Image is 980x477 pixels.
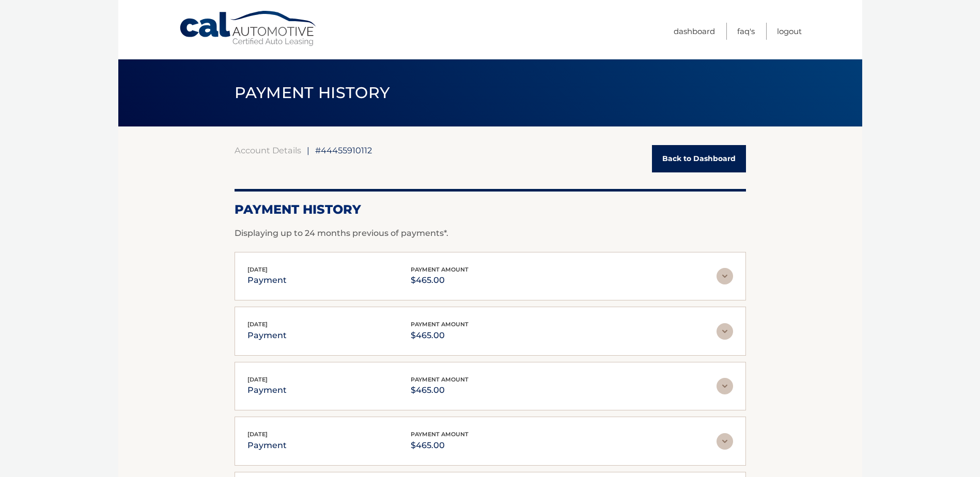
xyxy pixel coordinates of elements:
a: Logout [777,23,802,40]
p: $465.00 [411,328,469,343]
span: [DATE] [247,321,268,328]
p: $465.00 [411,383,469,397]
span: PAYMENT HISTORY [235,83,390,102]
span: payment amount [411,376,469,383]
h2: Payment History [235,202,746,217]
img: accordion-rest.svg [717,323,733,340]
p: payment [247,438,287,453]
p: payment [247,273,287,288]
a: FAQ's [737,23,755,40]
img: accordion-rest.svg [717,378,733,394]
a: Back to Dashboard [652,145,746,172]
a: Account Details [235,145,301,155]
p: payment [247,328,287,343]
p: Displaying up to 24 months previous of payments*. [235,227,746,240]
span: [DATE] [247,266,268,273]
span: payment amount [411,431,469,438]
a: Dashboard [674,23,715,40]
p: $465.00 [411,438,469,453]
span: | [307,145,309,155]
span: #44455910112 [315,145,372,155]
span: payment amount [411,321,469,328]
img: accordion-rest.svg [717,268,733,284]
span: payment amount [411,266,469,273]
span: [DATE] [247,376,268,383]
span: [DATE] [247,431,268,438]
p: $465.00 [411,273,469,288]
a: Cal Automotive [179,10,318,47]
p: payment [247,383,287,397]
img: accordion-rest.svg [717,433,733,450]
